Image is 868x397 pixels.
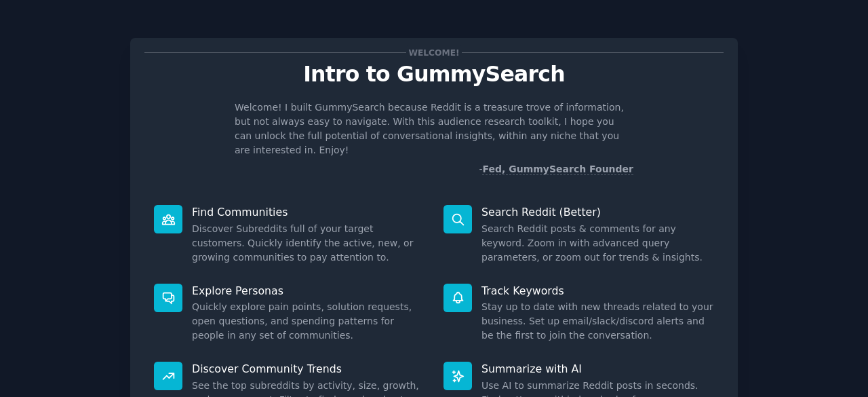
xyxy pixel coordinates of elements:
[481,300,714,343] dd: Stay up to date with new threads related to your business. Set up email/slack/discord alerts and ...
[481,284,714,298] p: Track Keywords
[481,362,714,376] p: Summarize with AI
[192,222,425,265] dd: Discover Subreddits full of your target customers. Quickly identify the active, new, or growing c...
[482,164,633,175] a: Fed, GummySearch Founder
[192,362,425,376] p: Discover Community Trends
[192,300,425,343] dd: Quickly explore pain points, solution requests, open questions, and spending patterns for people ...
[235,100,633,157] p: Welcome! I built GummySearch because Reddit is a treasure trove of information, but not always ea...
[481,222,714,265] dd: Search Reddit posts & comments for any keyword. Zoom in with advanced query parameters, or zoom o...
[192,205,425,219] p: Find Communities
[481,205,714,219] p: Search Reddit (Better)
[144,62,724,86] p: Intro to GummySearch
[406,45,462,60] span: Welcome!
[192,284,425,298] p: Explore Personas
[479,162,633,176] div: -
